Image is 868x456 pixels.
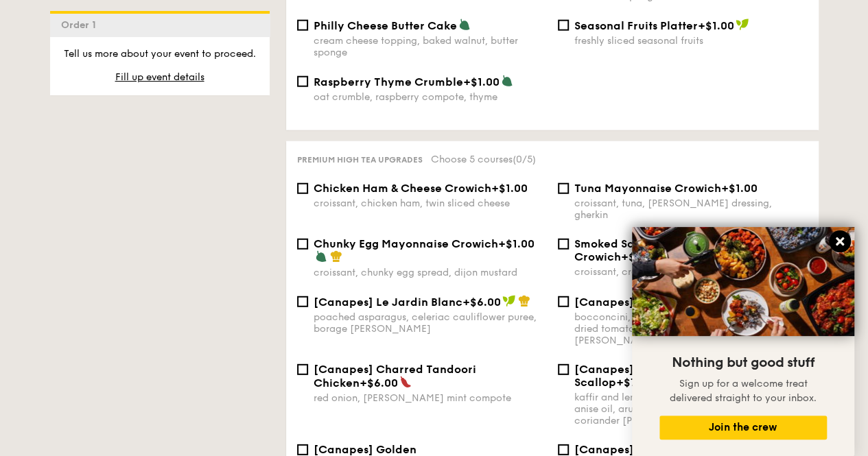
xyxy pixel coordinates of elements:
input: Raspberry Thyme Crumble+$1.00oat crumble, raspberry compote, thyme [297,76,308,87]
img: icon-vegan.f8ff3823.svg [736,19,749,31]
div: cream cheese topping, baked walnut, butter sponge [314,35,547,58]
span: (0/5) [513,154,536,165]
img: icon-spicy.37a8142b.svg [399,376,412,388]
input: Smoked Salmon Cream Cheese Crowich+$2.00croissant, cream cheese, smoked salmon [558,239,569,250]
span: [Canapes] Charred Tandoori Chicken [314,363,476,389]
div: croissant, chicken ham, twin sliced cheese [314,197,547,209]
img: icon-vegetarian.fe4039eb.svg [501,75,513,87]
span: [Canapes] Petite Caprese [574,296,719,309]
input: [Canapes] Le Jardin Blanc+$6.00poached asparagus, celeriac cauliflower puree, borage [PERSON_NAME] [297,296,308,307]
input: [Canapes] Petite Walnut Carrot Cake+$5.00walnut carrot cake, cream cheese mousse, crumble topping... [558,444,569,455]
span: [Canapes] Thai Mango Half-Shell Scallop [574,363,761,389]
button: Join the crew [659,416,827,440]
span: Chunky Egg Mayonnaise Crowich [314,237,498,250]
input: [Canapes] Petite Caprese+$6.00bocconcini, candied cherry-tomato puree, semi-dried tomato balsamic... [558,296,569,307]
img: icon-vegetarian.fe4039eb.svg [458,19,471,31]
div: oat crumble, raspberry compote, thyme [314,91,547,103]
span: Philly Cheese Butter Cake [314,19,457,32]
input: [Canapes] Charred Tandoori Chicken+$6.00red onion, [PERSON_NAME] mint compote [297,364,308,375]
input: Chunky Egg Mayonnaise Crowich+$1.00croissant, chunky egg spread, dijon mustard [297,239,308,250]
span: Chicken Ham & Cheese Crowich [314,182,491,195]
span: Choose 5 courses [431,154,536,165]
span: Smoked Salmon Cream Cheese Crowich [574,237,747,263]
img: DSC07876-Edit02-Large.jpeg [632,227,854,336]
span: +$1.00 [491,182,528,195]
span: [Canapes] Le Jardin Blanc [314,296,462,309]
span: +$6.00 [360,376,398,389]
div: bocconcini, candied cherry-tomato puree, semi-dried tomato balsamic dressing, arugula pesto, [PER... [574,311,808,346]
div: croissant, tuna, [PERSON_NAME] dressing, gherkin [574,197,808,221]
div: croissant, chunky egg spread, dijon mustard [314,267,547,278]
span: Tuna Mayonnaise Crowich [574,182,721,195]
p: Tell us more about your event to proceed. [61,47,259,61]
span: +$7.00 [616,376,653,389]
span: +$1.00 [721,182,758,195]
span: Premium high tea upgrades [297,155,423,165]
div: freshly sliced seasonal fruits [574,35,808,47]
span: Nothing but good stuff [672,355,814,371]
button: Close [829,230,851,252]
input: [Canapes] Thai Mango Half-Shell Scallop+$7.00kaffir and lemongrass green mango compote, anise oil... [558,364,569,375]
div: kaffir and lemongrass green mango compote, anise oil, arugula pesto, slow-cooked scallop, coriand... [574,392,808,427]
span: Raspberry Thyme Crumble [314,75,463,88]
input: Philly Cheese Butter Cakecream cheese topping, baked walnut, butter sponge [297,20,308,31]
div: poached asparagus, celeriac cauliflower puree, borage [PERSON_NAME] [314,311,547,335]
span: Fill up event details [115,71,204,83]
input: Chicken Ham & Cheese Crowich+$1.00croissant, chicken ham, twin sliced cheese [297,183,308,194]
img: icon-vegetarian.fe4039eb.svg [315,250,327,263]
span: +$1.00 [463,75,500,88]
input: [Canapes] Golden [PERSON_NAME]+$5.00buttery nori sand cookie, gold chocolate ganache, kizami nori... [297,444,308,455]
span: Seasonal Fruits Platter [574,19,698,32]
img: icon-chef-hat.a58ddaea.svg [330,250,342,263]
span: +$6.00 [462,296,501,309]
input: Tuna Mayonnaise Crowich+$1.00croissant, tuna, [PERSON_NAME] dressing, gherkin [558,183,569,194]
span: Sign up for a welcome treat delivered straight to your inbox. [670,378,817,404]
span: Order 1 [61,19,102,31]
span: +$1.00 [698,19,734,32]
span: +$2.00 [621,250,659,263]
input: Seasonal Fruits Platter+$1.00freshly sliced seasonal fruits [558,20,569,31]
div: croissant, cream cheese, smoked salmon [574,266,808,278]
img: icon-chef-hat.a58ddaea.svg [518,295,530,307]
img: icon-vegan.f8ff3823.svg [502,295,516,307]
span: +$1.00 [498,237,535,250]
div: red onion, [PERSON_NAME] mint compote [314,392,547,404]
